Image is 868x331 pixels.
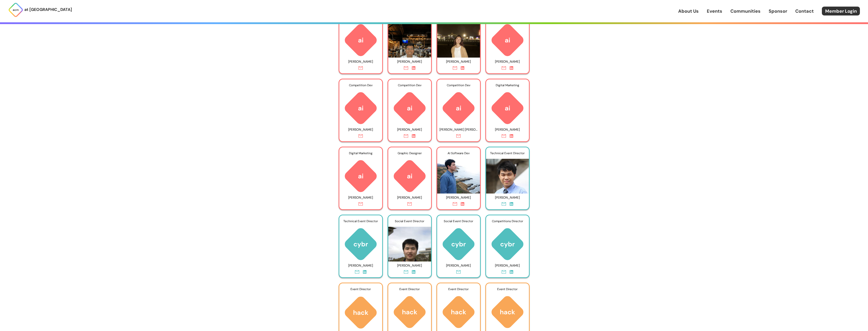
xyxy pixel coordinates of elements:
[388,295,431,329] img: ACM logo
[437,155,480,194] img: Photo of Piotr Sultanbekov
[486,295,529,329] img: ACM logo
[339,295,382,330] img: ACM logo
[486,91,529,126] img: ACM logo
[339,147,382,159] div: Digital Marketing
[822,7,860,15] a: Member Login
[388,283,431,295] div: Event Director
[678,8,699,14] a: About Us
[339,159,382,194] img: ACM logo
[439,262,478,270] p: [PERSON_NAME]
[8,2,72,18] a: at [GEOGRAPHIC_DATA]
[486,23,529,58] img: ACM logo
[437,215,480,227] div: Social Event Director
[486,283,529,295] div: Event Director
[437,79,480,91] div: Competition Dev
[769,8,787,14] a: Sponsor
[388,19,431,58] img: Photo of Emanoel Agbayani
[391,58,429,66] p: [PERSON_NAME]
[391,262,429,270] p: [PERSON_NAME]
[437,91,480,126] img: ACM logo
[439,126,478,134] p: [PERSON_NAME] [PERSON_NAME]
[439,194,478,202] p: [PERSON_NAME]
[339,227,382,262] img: ACM logo
[488,262,527,270] p: [PERSON_NAME]
[437,227,480,262] img: ACM logo
[488,126,527,134] p: [PERSON_NAME]
[339,283,382,295] div: Event Director
[437,147,480,159] div: AI Software Dev
[388,79,431,91] div: Competition Dev
[342,262,380,270] p: [PERSON_NAME]
[8,2,23,18] img: ACM Logo
[339,215,382,227] div: Technical Event Director
[488,58,527,66] p: [PERSON_NAME]
[391,126,429,134] p: [PERSON_NAME]
[730,8,761,14] a: Communities
[24,6,72,13] p: at [GEOGRAPHIC_DATA]
[486,215,529,227] div: Competitions Director
[486,227,529,262] img: ACM logo
[339,91,382,126] img: ACM logo
[439,58,478,66] p: [PERSON_NAME]
[388,215,431,227] div: Social Event Director
[388,147,431,159] div: Graphic Designer
[437,295,480,329] img: ACM logo
[707,8,722,14] a: Events
[388,91,431,126] img: ACM logo
[342,58,380,66] p: [PERSON_NAME]
[486,147,529,159] div: Technical Event Director
[342,194,380,202] p: [PERSON_NAME]
[339,79,382,91] div: Competition Dev
[391,194,429,202] p: [PERSON_NAME]
[388,159,431,194] img: ACM logo
[795,8,814,14] a: Contact
[437,19,480,58] img: Photo of Sophia Zhu
[488,194,527,202] p: [PERSON_NAME]
[486,155,529,194] img: Photo of Matt Fan
[342,126,380,134] p: [PERSON_NAME]
[339,23,382,58] img: ACM logo
[486,79,529,91] div: Digital Marketing
[388,223,431,262] img: Photo of Tyler Le
[437,283,480,295] div: Event Director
